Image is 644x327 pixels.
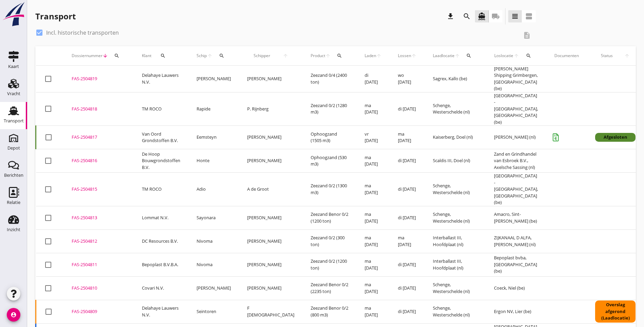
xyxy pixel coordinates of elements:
i: search [526,53,531,58]
td: wo [DATE] [390,66,425,92]
td: Kaiserberg, Doel (nl) [425,126,486,149]
td: ma [DATE] [390,126,425,149]
td: Bepoplast bvba, [GEOGRAPHIC_DATA] (be) [486,253,546,276]
td: di [DATE] [390,300,425,323]
td: Schenge, Westerschelde (nl) [425,206,486,229]
span: Schip [197,53,207,59]
td: TM ROCO [134,92,188,126]
i: search [337,53,342,58]
span: Laadlocatie [433,53,455,59]
td: Honte [188,149,239,173]
i: view_headline [511,12,519,20]
div: Kaart [8,64,19,69]
td: TM ROCO [134,173,188,206]
td: Interballast III, Hoofdplaat (nl) [425,229,486,253]
td: di [DATE] [390,253,425,276]
td: Interballast III, Hoofdplaat (nl) [425,253,486,276]
td: ma [DATE] [356,276,390,300]
i: view_agenda [525,12,533,20]
td: Schenge, Westerschelde (nl) [425,92,486,126]
td: [PERSON_NAME] (nl) [486,126,546,149]
td: Nivoma [188,253,239,276]
td: Sayonara [188,206,239,229]
td: Zeezand Benor 0/2 (800 m3) [302,300,356,323]
div: FAS-2504818 [72,106,126,113]
td: De Hoop Bouwgrondstoffen B.V. [134,149,188,173]
img: logo-small.a267ee39.svg [1,2,26,27]
td: DC Resources B.V. [134,229,188,253]
td: Schenge, Westerschelde (nl) [425,173,486,206]
td: di [DATE] [356,66,390,92]
div: Inzicht [7,227,20,232]
td: A de Groot [239,173,302,206]
td: ma [DATE] [356,149,390,173]
td: Ophoogzand (1505 m3) [302,126,356,149]
i: local_shipping [492,12,500,20]
i: arrow_upward [276,53,294,58]
div: FAS-2504815 [72,186,126,193]
span: Lossen [398,53,411,59]
i: arrow_upward [455,53,460,58]
td: F [DEMOGRAPHIC_DATA] [239,300,302,323]
div: Overslag afgerond (Laadlocatie) [595,300,636,323]
i: arrow_upward [376,53,382,58]
td: Rapide [188,92,239,126]
td: Lommat N.V. [134,206,188,229]
td: Zeezand 0/2 (300 ton) [302,229,356,253]
div: FAS-2504813 [72,214,126,221]
td: [PERSON_NAME] [188,66,239,92]
td: Zeezand Benor 0/2 (2235 ton) [302,276,356,300]
td: Scaldis III, Doel (nl) [425,149,486,173]
td: Bepoplast B.V.B.A. [134,253,188,276]
td: [PERSON_NAME] [188,276,239,300]
div: Afgesloten [595,133,636,142]
td: Zeezand 0/2 (1280 m3) [302,92,356,126]
td: P. Rijnberg [239,92,302,126]
div: Transport [35,11,76,22]
td: [GEOGRAPHIC_DATA] - [GEOGRAPHIC_DATA], [GEOGRAPHIC_DATA] (be) [486,173,546,206]
span: Dossiernummer [72,53,103,59]
td: di [DATE] [390,92,425,126]
i: search [466,53,472,58]
td: di [DATE] [390,206,425,229]
td: ma [DATE] [390,229,425,253]
i: search [219,53,224,58]
td: Zeezand 0/4 (2400 ton) [302,66,356,92]
td: ma [DATE] [356,253,390,276]
div: FAS-2504812 [72,238,126,245]
div: FAS-2504810 [72,285,126,292]
td: ma [DATE] [356,206,390,229]
div: FAS-2504817 [72,134,126,141]
td: Zeezand Benor 0/2 (1200 ton) [302,206,356,229]
div: Depot [7,146,20,150]
td: Adio [188,173,239,206]
span: Laden [365,53,376,59]
td: Amacro, Sint-[PERSON_NAME] (be) [486,206,546,229]
td: Covari N.V. [134,276,188,300]
td: Sagrex, Kallo (be) [425,66,486,92]
div: Klant [142,48,180,64]
i: directions_boat [478,12,486,20]
td: di [DATE] [390,149,425,173]
td: Delahaye Lauwers N.V. [134,300,188,323]
td: Zeezand 0/2 (1200 ton) [302,253,356,276]
span: Product [311,53,325,59]
td: [PERSON_NAME] [239,253,302,276]
td: Zeezand 0/2 (1300 m3) [302,173,356,206]
div: FAS-2504809 [72,308,126,315]
i: arrow_upward [207,53,213,58]
td: Van Oord Grondstoffen B.V. [134,126,188,149]
i: arrow_upward [619,53,636,58]
td: Delahaye Lauwers N.V. [134,66,188,92]
td: ma [DATE] [356,92,390,126]
td: ZIJKANAAL D ALFA, [PERSON_NAME] (nl) [486,229,546,253]
td: [PERSON_NAME] [239,276,302,300]
td: Coeck, Niel (be) [486,276,546,300]
td: [GEOGRAPHIC_DATA] - [GEOGRAPHIC_DATA], [GEOGRAPHIC_DATA] (be) [486,92,546,126]
span: Loslocatie [494,53,514,59]
i: arrow_downward [103,53,108,58]
i: arrow_upward [411,53,417,58]
div: Transport [4,119,24,123]
i: arrow_upward [325,53,331,58]
div: Relatie [7,200,20,205]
